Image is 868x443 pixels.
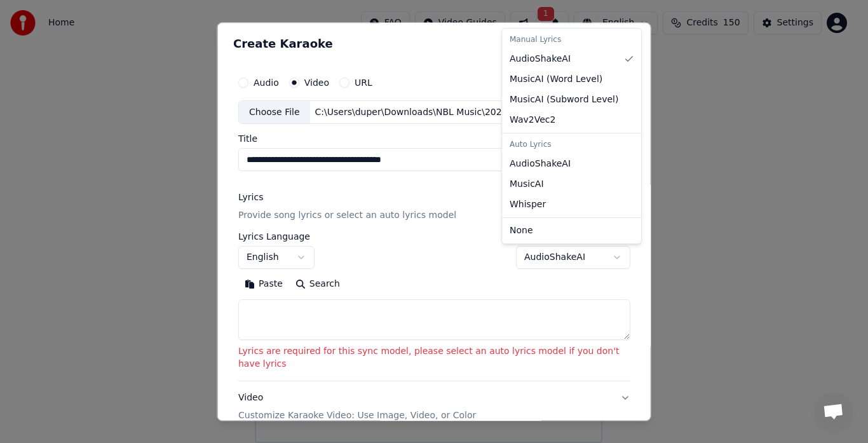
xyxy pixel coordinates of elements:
div: Manual Lyrics [505,31,639,49]
span: AudioShakeAI [510,158,571,170]
span: MusicAI ( Subword Level ) [510,93,618,106]
span: None [510,224,533,237]
span: Wav2Vec2 [510,114,555,126]
span: MusicAI [510,178,544,191]
div: Auto Lyrics [505,136,639,154]
span: MusicAI ( Word Level ) [510,73,602,86]
span: AudioShakeAI [510,53,571,65]
span: Whisper [510,198,546,211]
